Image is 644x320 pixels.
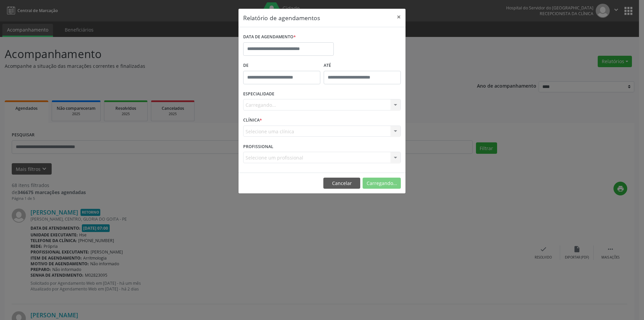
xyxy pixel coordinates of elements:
label: DATA DE AGENDAMENTO [243,32,296,42]
button: Cancelar [323,178,360,189]
label: PROFISSIONAL [243,141,273,152]
button: Close [392,9,406,25]
button: Carregando... [363,178,401,189]
label: ESPECIALIDADE [243,89,274,99]
h5: Relatório de agendamentos [243,13,320,22]
label: CLÍNICA [243,115,262,126]
label: ATÉ [324,60,401,71]
label: De [243,60,320,71]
